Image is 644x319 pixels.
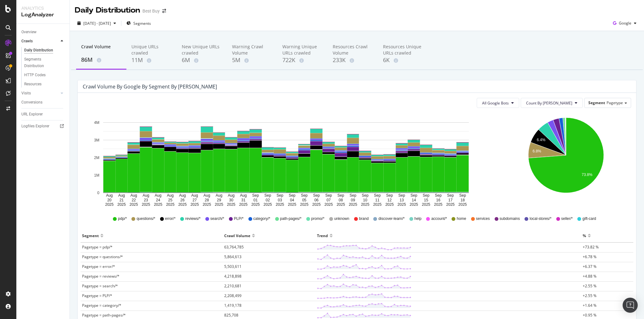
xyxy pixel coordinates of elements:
[24,81,42,88] div: Resources
[117,202,126,207] text: 2025
[94,173,99,178] text: 1M
[24,56,59,69] div: Segments Distribution
[180,198,185,202] text: 26
[182,44,222,56] div: New Unique URLs crawled
[276,202,284,207] text: 2025
[215,202,223,207] text: 2025
[363,198,368,202] text: 10
[383,44,423,56] div: Resources Unique URLs crawled
[224,254,241,259] span: 5,864,613
[24,72,65,78] a: HTTP Codes
[253,216,270,221] span: category/*
[336,202,345,207] text: 2025
[82,274,119,279] span: Pagetype = reviews/*
[339,198,343,202] text: 08
[142,194,149,198] text: Aug
[581,173,592,177] text: 73.8%
[359,216,369,221] span: brand
[224,231,250,241] div: Crawl Volume
[264,194,271,198] text: Sep
[583,264,597,269] span: +6.37 %
[266,198,270,202] text: 02
[75,5,140,16] div: Daily Distribution
[24,81,65,88] a: Resources
[133,21,151,26] span: Segments
[583,254,597,259] span: +6.78 %
[397,202,406,207] text: 2025
[412,198,416,202] text: 14
[82,312,126,318] span: Pagetype = path-pages/*
[224,264,241,269] span: 5,503,611
[588,100,605,105] span: Segment
[142,8,160,14] div: Best Buy
[434,202,442,207] text: 2025
[583,283,597,289] span: +2.55 %
[457,216,466,221] span: home
[325,202,333,207] text: 2025
[75,18,119,28] button: [DATE] - [DATE]
[400,198,404,202] text: 13
[375,198,380,202] text: 11
[334,216,349,221] span: unknown
[82,293,112,298] span: Pagetype = PLP/*
[288,202,297,207] text: 2025
[118,216,127,221] span: pdp/*
[435,194,442,198] text: Sep
[411,194,418,198] text: Sep
[224,303,241,308] span: 1,419,178
[224,244,244,250] span: 63,764,785
[447,194,454,198] text: Sep
[232,44,272,56] div: Warning Crawl Volume
[521,98,583,108] button: Count By [PERSON_NAME]
[290,198,294,202] text: 04
[21,111,65,118] a: URL Explorer
[228,194,235,198] text: Aug
[410,202,418,207] text: 2025
[582,216,596,221] span: gift-card
[361,202,369,207] text: 2025
[124,18,153,28] button: Segments
[224,293,241,298] span: 2,208,499
[278,198,282,202] text: 03
[156,198,160,202] text: 24
[191,194,198,198] text: Aug
[253,198,258,202] text: 01
[82,254,123,259] span: Pagetype = questions/*
[232,56,272,64] div: 5M
[130,194,137,198] text: Aug
[178,202,187,207] text: 2025
[240,194,247,198] text: Aug
[317,231,328,241] div: Trend
[607,100,623,105] span: Pagetype
[583,244,599,250] span: +73.82 %
[118,194,125,198] text: Aug
[526,100,572,106] span: Count By Day
[21,90,59,97] a: Visits
[422,202,430,207] text: 2025
[383,56,423,64] div: 6K
[234,216,244,221] span: PLP/*
[373,202,382,207] text: 2025
[105,202,114,207] text: 2025
[21,99,42,106] div: Conversions
[314,198,319,202] text: 06
[165,216,175,221] span: error/*
[446,202,455,207] text: 2025
[313,194,320,198] text: Sep
[362,194,369,198] text: Sep
[241,198,246,202] text: 31
[460,198,465,202] text: 18
[166,202,175,207] text: 2025
[476,216,490,221] span: services
[459,194,466,198] text: Sep
[131,56,172,64] div: 11M
[168,198,173,202] text: 25
[537,138,546,142] text: 6.4%
[155,194,161,198] text: Aug
[436,198,441,202] text: 16
[94,120,99,125] text: 4M
[583,303,597,308] span: +1.64 %
[424,198,428,202] text: 15
[623,298,638,313] div: Open Intercom Messenger
[130,202,138,207] text: 2025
